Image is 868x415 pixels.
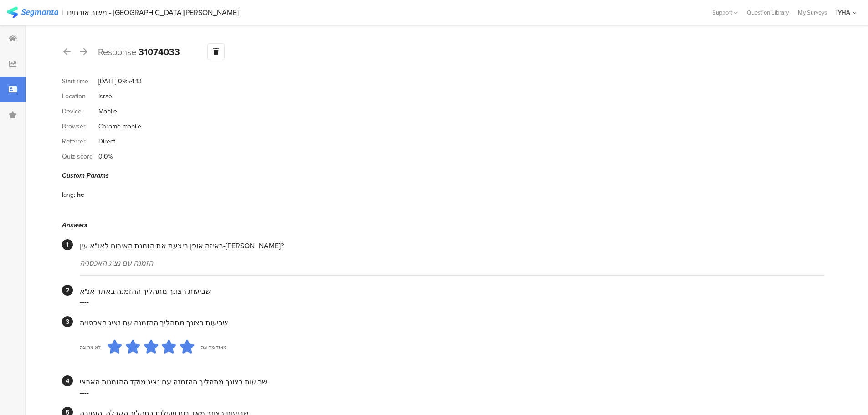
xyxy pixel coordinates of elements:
[98,137,115,146] div: Direct
[139,45,180,59] b: 31074033
[62,7,63,18] div: |
[67,8,239,17] div: משוב אורחים - [GEOGRAPHIC_DATA][PERSON_NAME]
[62,107,98,116] div: Device
[742,8,793,17] a: Question Library
[98,152,113,161] div: 0.0%
[62,375,73,386] div: 4
[80,343,101,351] div: לא מרוצה
[77,190,84,200] div: he
[62,285,73,296] div: 2
[62,122,98,131] div: Browser
[98,122,141,131] div: Chrome mobile
[62,137,98,146] div: Referrer
[62,152,98,161] div: Quiz score
[62,92,98,101] div: Location
[7,7,58,18] img: segmanta logo
[62,171,825,180] div: Custom Params
[62,239,73,250] div: 1
[201,343,226,351] div: מאוד מרוצה
[80,387,825,398] div: ----
[80,377,825,387] div: שביעות רצונך מתהליך ההזמנה עם נציג מוקד ההזמנות הארצי
[80,318,825,328] div: שביעות רצונך מתהליך ההזמנה עם נציג האכסניה
[62,316,73,327] div: 3
[62,77,98,86] div: Start time
[62,220,825,230] div: Answers
[62,190,77,200] div: lang:
[80,241,825,251] div: באיזה אופן ביצעת את הזמנת האירוח לאנ"א עין-[PERSON_NAME]?
[80,297,825,307] div: ----
[98,92,113,101] div: Israel
[793,8,832,17] a: My Surveys
[712,5,738,20] div: Support
[98,45,136,59] span: Response
[836,8,850,17] div: IYHA
[98,77,142,86] div: [DATE] 09:54:13
[80,286,825,297] div: שביעות רצונך מתהליך ההזמנה באתר אנ"א
[98,107,117,116] div: Mobile
[80,258,825,268] div: הזמנה עם נציג האכסניה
